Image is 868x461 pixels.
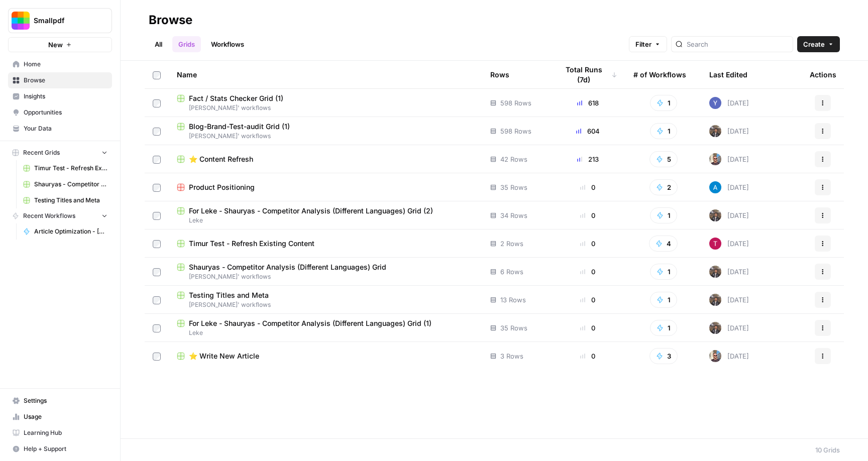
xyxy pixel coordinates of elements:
[558,126,617,136] div: 604
[24,412,107,421] span: Usage
[635,39,652,49] span: Filter
[709,350,749,362] div: [DATE]
[709,97,749,109] div: [DATE]
[558,267,617,277] div: 0
[558,295,617,305] div: 0
[19,223,112,240] a: Article Optimization - [PERSON_NAME]
[177,132,474,141] span: [PERSON_NAME]' workflows
[177,239,474,249] a: Timur Test - Refresh Existing Content
[629,36,667,52] button: Filter
[177,206,474,225] a: For Leke - Shauryas - Competitor Analysis (Different Languages) Grid (2)Leke
[177,61,474,88] div: Name
[177,103,474,112] span: [PERSON_NAME]' workflows
[12,12,30,30] img: Smallpdf Logo
[649,348,678,364] button: 3
[709,294,721,306] img: yxnc04dkqktdkzli2cw8vvjrdmdz
[177,318,474,337] a: For Leke - Shauryas - Competitor Analysis (Different Languages) Grid (1)Leke
[48,40,63,50] span: New
[709,97,721,109] img: xe1ixjl5urjkm3gcb5i9crqsozwj
[8,88,112,104] a: Insights
[8,441,112,457] button: Help + Support
[149,36,168,52] a: All
[709,209,721,221] img: yxnc04dkqktdkzli2cw8vvjrdmdz
[19,176,112,192] a: Shauryas - Competitor Analysis (Different Languages) Grid
[649,151,678,167] button: 5
[500,239,523,249] span: 2 Rows
[558,239,617,249] div: 0
[709,181,721,193] img: o3cqybgnmipr355j8nz4zpq1mc6x
[177,154,474,164] a: ⭐️ Content Refresh
[650,95,677,111] button: 1
[24,108,107,117] span: Opportunities
[177,262,474,281] a: Shauryas - Competitor Analysis (Different Languages) Grid[PERSON_NAME]' workflows
[177,272,474,281] span: [PERSON_NAME]' workflows
[205,36,250,52] a: Workflows
[650,320,677,336] button: 1
[500,323,527,333] span: 35 Rows
[709,350,721,362] img: 12lpmarulu2z3pnc3j6nly8e5680
[709,181,749,193] div: [DATE]
[24,124,107,133] span: Your Data
[189,182,255,192] span: Product Positioning
[709,238,749,250] div: [DATE]
[687,39,789,49] input: Search
[8,8,112,33] button: Workspace: Smallpdf
[34,180,107,189] span: Shauryas - Competitor Analysis (Different Languages) Grid
[8,56,112,72] a: Home
[189,318,431,328] span: For Leke - Shauryas - Competitor Analysis (Different Languages) Grid (1)
[815,445,840,455] div: 10 Grids
[8,72,112,88] a: Browse
[19,192,112,208] a: Testing Titles and Meta
[500,126,531,136] span: 598 Rows
[709,153,749,165] div: [DATE]
[149,12,192,28] div: Browse
[34,196,107,205] span: Testing Titles and Meta
[803,39,825,49] span: Create
[558,98,617,108] div: 618
[34,227,107,236] span: Article Optimization - [PERSON_NAME]
[177,300,474,309] span: [PERSON_NAME]' workflows
[649,179,678,195] button: 2
[709,61,747,88] div: Last Edited
[177,93,474,112] a: Fact / Stats Checker Grid (1)[PERSON_NAME]' workflows
[24,76,107,85] span: Browse
[23,211,75,220] span: Recent Workflows
[558,323,617,333] div: 0
[23,148,60,157] span: Recent Grids
[8,145,112,160] button: Recent Grids
[189,93,283,103] span: Fact / Stats Checker Grid (1)
[709,209,749,221] div: [DATE]
[177,122,474,141] a: Blog-Brand-Test-audit Grid (1)[PERSON_NAME]' workflows
[500,182,527,192] span: 35 Rows
[177,182,474,192] a: Product Positioning
[558,182,617,192] div: 0
[189,239,314,249] span: Timur Test - Refresh Existing Content
[189,122,290,132] span: Blog-Brand-Test-audit Grid (1)
[8,409,112,425] a: Usage
[24,444,107,453] span: Help + Support
[189,154,253,164] span: ⭐️ Content Refresh
[649,236,678,252] button: 4
[709,125,721,137] img: yxnc04dkqktdkzli2cw8vvjrdmdz
[558,154,617,164] div: 213
[500,210,527,220] span: 34 Rows
[24,396,107,405] span: Settings
[650,292,677,308] button: 1
[709,266,749,278] div: [DATE]
[189,206,433,216] span: For Leke - Shauryas - Competitor Analysis (Different Languages) Grid (2)
[709,238,721,250] img: 1ga1g8iuvltz7gpjef3hjktn8a1g
[797,36,840,52] button: Create
[500,154,527,164] span: 42 Rows
[650,207,677,223] button: 1
[558,61,617,88] div: Total Runs (7d)
[500,295,526,305] span: 13 Rows
[709,153,721,165] img: 12lpmarulu2z3pnc3j6nly8e5680
[19,160,112,176] a: Timur Test - Refresh Existing Content
[24,92,107,101] span: Insights
[709,322,749,334] div: [DATE]
[8,208,112,223] button: Recent Workflows
[177,216,474,225] span: Leke
[189,290,269,300] span: Testing Titles and Meta
[810,61,836,88] div: Actions
[24,60,107,69] span: Home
